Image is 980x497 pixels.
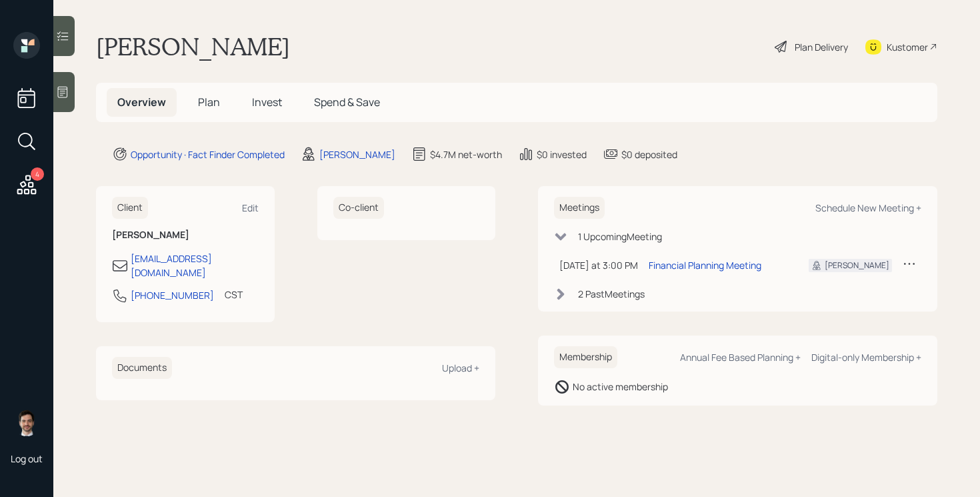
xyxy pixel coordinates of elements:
[112,197,148,219] h6: Client
[112,229,259,241] h6: [PERSON_NAME]
[680,351,801,364] div: Annual Fee Based Planning +
[554,197,605,219] h6: Meetings
[887,40,928,54] div: Kustomer
[131,252,259,280] div: [EMAIL_ADDRESS][DOMAIN_NAME]
[537,147,587,161] div: $0 invested
[96,32,290,61] h1: [PERSON_NAME]
[825,260,889,272] div: [PERSON_NAME]
[442,362,479,374] div: Upload +
[13,410,40,436] img: jonah-coleman-headshot.png
[112,357,172,379] h6: Documents
[559,258,638,272] div: [DATE] at 3:00 PM
[649,258,761,272] div: Financial Planning Meeting
[131,288,214,302] div: [PHONE_NUMBER]
[252,95,282,109] span: Invest
[314,95,380,109] span: Spend & Save
[31,167,44,181] div: 4
[573,380,668,394] div: No active membership
[131,147,285,161] div: Opportunity · Fact Finder Completed
[333,197,384,219] h6: Co-client
[578,229,662,243] div: 1 Upcoming Meeting
[811,351,921,364] div: Digital-only Membership +
[430,147,502,161] div: $4.7M net-worth
[198,95,220,109] span: Plan
[225,288,243,302] div: CST
[117,95,166,109] span: Overview
[578,287,645,301] div: 2 Past Meeting s
[621,147,677,161] div: $0 deposited
[319,147,395,161] div: [PERSON_NAME]
[11,452,43,465] div: Log out
[242,201,259,214] div: Edit
[554,346,617,368] h6: Membership
[815,201,921,214] div: Schedule New Meeting +
[795,40,848,54] div: Plan Delivery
